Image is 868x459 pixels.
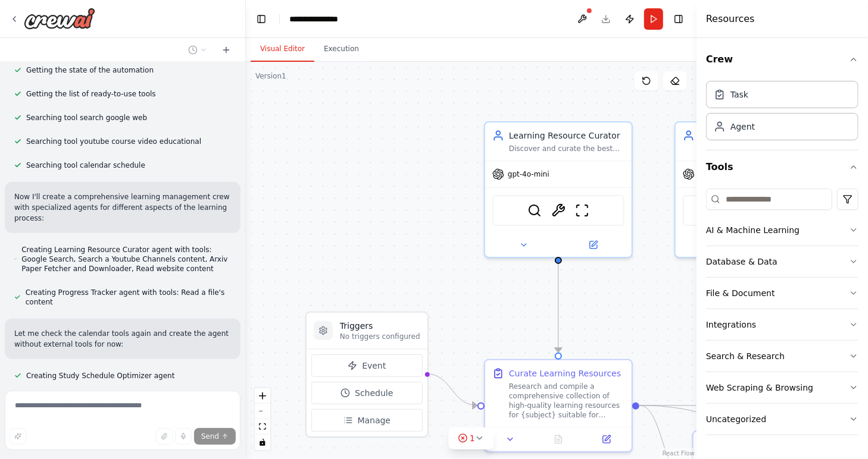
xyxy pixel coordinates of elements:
[484,359,633,452] div: Curate Learning ResourcesResearch and compile a comprehensive collection of high-quality learning...
[508,169,549,179] span: gpt-4o-mini
[484,121,633,258] div: Learning Resource CuratorDiscover and curate the best learning resources for {subject} based on {...
[706,256,778,268] div: Database & Data
[706,413,766,425] div: Uncategorized
[706,372,858,403] button: Web Scraping & Browsing
[255,388,270,404] button: zoom in
[26,89,156,99] span: Getting the list of ready-to-use tools
[663,450,695,457] a: React Flow attribution
[730,121,755,133] div: Agent
[26,113,147,122] span: Searching tool search google web
[314,37,369,62] button: Execution
[706,341,858,372] button: Search & Research
[289,13,349,25] nav: breadcrumb
[311,409,423,432] button: Manage
[311,382,423,404] button: Schedule
[217,43,236,57] button: Start a new chat
[305,312,429,438] div: TriggersNo triggers configuredEventScheduleManage
[730,89,748,100] div: Task
[340,320,420,332] h3: Triggers
[706,404,858,435] button: Uncategorized
[706,76,858,150] div: Crew
[194,428,236,445] button: Send
[26,65,154,75] span: Getting the state of the automation
[14,328,231,350] p: Let me check the calendar tools again and create the agent without external tools for now:
[21,245,231,273] span: Creating Learning Resource Curator agent with tools: Google Search, Search a Youtube Channels con...
[706,278,858,309] button: File & Document
[362,360,386,372] span: Event
[560,238,627,252] button: Open in side panel
[509,367,621,379] div: Curate Learning Resources
[340,332,420,341] p: No triggers configured
[251,37,314,62] button: Visual Editor
[509,130,625,142] div: Learning Resource Curator
[26,161,145,170] span: Searching tool calendar schedule
[470,432,475,444] span: 1
[355,387,393,399] span: Schedule
[509,382,625,420] div: Research and compile a comprehensive collection of high-quality learning resources for {subject} ...
[509,144,625,153] div: Discover and curate the best learning resources for {subject} based on {learning_level} and {pref...
[26,137,201,146] span: Searching tool youtube course video educational
[10,428,26,445] button: Improve this prompt
[706,215,858,246] button: AI & Machine Learning
[706,287,775,299] div: File & Document
[255,388,270,450] div: React Flow controls
[26,371,175,381] span: Creating Study Schedule Optimizer agent
[706,150,858,184] button: Tools
[255,404,270,419] button: zoom out
[448,427,494,449] button: 1
[255,419,270,435] button: fit view
[426,368,477,411] g: Edge from triggers to e3c35e31-7bbe-4775-9f44-aca767a5214b
[533,432,584,447] button: No output available
[706,309,858,340] button: Integrations
[358,414,391,426] span: Manage
[706,382,813,394] div: Web Scraping & Browsing
[670,11,687,27] button: Hide right sidebar
[255,435,270,450] button: toggle interactivity
[24,8,95,29] img: Logo
[551,203,566,218] img: ArxivPaperTool
[14,191,231,224] p: Now I'll create a comprehensive learning management crew with specialized agents for different as...
[26,288,231,307] span: Creating Progress Tracker agent with tools: Read a file's content
[706,350,785,362] div: Search & Research
[255,71,286,81] div: Version 1
[706,319,756,331] div: Integrations
[706,43,858,76] button: Crew
[706,224,800,236] div: AI & Machine Learning
[183,43,212,57] button: Switch to previous chat
[253,11,270,27] button: Hide left sidebar
[706,246,858,277] button: Database & Data
[527,203,542,218] img: SerplyWebSearchTool
[706,12,755,26] h4: Resources
[706,184,858,445] div: Tools
[175,428,192,445] button: Click to speak your automation idea
[156,428,173,445] button: Upload files
[552,263,564,352] g: Edge from 7768d4ac-cc45-4e55-a350-5f40b353b571 to e3c35e31-7bbe-4775-9f44-aca767a5214b
[575,203,589,218] img: ScrapeWebsiteTool
[201,432,219,441] span: Send
[586,432,627,447] button: Open in side panel
[311,354,423,377] button: Event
